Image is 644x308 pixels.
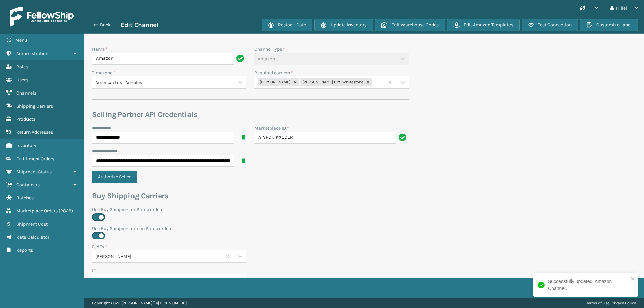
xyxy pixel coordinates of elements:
span: Marketplace Orders [16,208,58,214]
label: Use Buy Shipping for non Prime orders [92,225,409,232]
span: Reports [16,247,33,253]
label: Name [92,46,108,53]
span: Containers [16,182,40,188]
img: logo [10,7,74,27]
label: Required carriers [254,69,293,76]
label: FedEx [92,243,107,250]
h3: Edit Channel [121,21,158,29]
div: [PERSON_NAME] UPS Whitestone [300,78,364,86]
span: Rate Calculator [16,234,49,240]
a: Authorize Seller [92,174,141,180]
span: Batches [16,195,34,201]
div: [PERSON_NAME] [95,253,222,260]
button: Edit Warehouse Codes [375,19,445,31]
label: Channel Type [254,46,285,53]
button: close [631,276,635,282]
button: Test Connection [522,19,578,31]
div: Successfully updated 'Amazon' Channel. [548,278,629,292]
span: Shipment Status [16,169,52,175]
div: Select... [95,277,111,284]
button: Customize Label [580,19,638,31]
span: Shipping Carriers [16,103,53,109]
label: LTL [92,267,99,274]
span: Channels [16,90,36,96]
label: Timezone [92,69,115,76]
p: Copyright 2023 [PERSON_NAME]™ v [TECHNICAL_ID] [92,298,187,308]
h3: Buy Shipping Carriers [92,191,409,201]
button: Edit Amazon Templates [447,19,520,31]
span: Shipment Cost [16,221,48,227]
span: Users [16,77,28,83]
span: Fulfillment Orders [16,156,54,162]
label: Marketplace ID [254,125,289,132]
div: [PERSON_NAME] [258,78,291,86]
span: Menu [15,37,27,43]
span: Inventory [16,143,36,148]
span: Products [16,116,35,122]
button: Authorize Seller [92,171,137,183]
div: America/Los_Angeles [95,79,234,86]
span: Administration [16,51,48,56]
span: Roles [16,64,28,70]
button: Update Inventory [314,19,373,31]
h3: Selling Partner API Credentials [92,110,409,120]
span: ( 2829 ) [59,208,73,214]
label: Use Buy Shipping for Prime orders [92,206,409,213]
button: Back [90,22,121,28]
button: Restock Date [262,19,312,31]
span: Return Addresses [16,129,53,135]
